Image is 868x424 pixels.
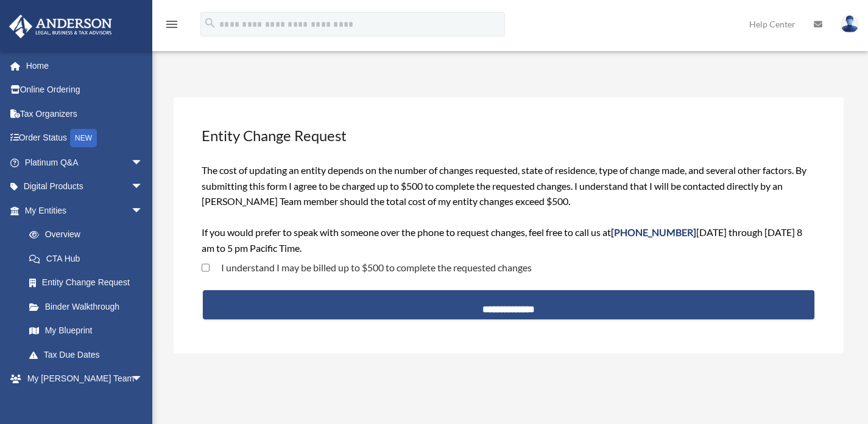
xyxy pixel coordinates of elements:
[200,124,817,147] h3: Entity Change Request
[841,15,859,33] img: User Pic
[70,129,97,147] div: NEW
[9,54,161,78] a: Home
[9,198,161,223] a: My Entitiesarrow_drop_down
[17,223,161,247] a: Overview
[9,150,161,175] a: Platinum Q&Aarrow_drop_down
[17,319,161,343] a: My Blueprint
[164,17,179,32] i: menu
[9,175,161,199] a: Digital Productsarrow_drop_down
[17,342,161,367] a: Tax Due Dates
[131,367,155,392] span: arrow_drop_down
[9,102,161,126] a: Tax Organizers
[17,271,155,295] a: Entity Change Request
[202,164,806,254] span: The cost of updating an entity depends on the number of changes requested, state of residence, ty...
[9,78,161,102] a: Online Ordering
[131,198,155,223] span: arrow_drop_down
[611,226,696,238] span: [PHONE_NUMBER]
[17,246,161,271] a: CTA Hub
[131,150,155,175] span: arrow_drop_down
[164,21,179,32] a: menu
[9,126,161,151] a: Order StatusNEW
[203,16,217,30] i: search
[210,263,532,273] label: I understand I may be billed up to $500 to complete the requested changes
[9,367,161,391] a: My [PERSON_NAME] Teamarrow_drop_down
[17,294,161,319] a: Binder Walkthrough
[5,15,116,38] img: Anderson Advisors Platinum Portal
[131,175,155,200] span: arrow_drop_down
